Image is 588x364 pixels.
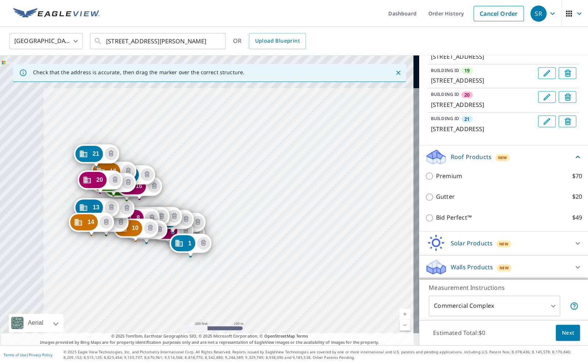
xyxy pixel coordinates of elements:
input: Search by address or latitude-longitude [106,31,211,51]
span: © 2025 TomTom, Earthstar Geographics SIO, © 2025 Microsoft Corporation, © [111,333,308,339]
span: 16 [135,183,142,189]
button: Delete building 20 [559,91,576,103]
img: EV Logo [13,8,100,19]
span: New [499,241,508,247]
div: Dropped pin, building 1, Commercial property, 1 Oscar Pipkin St Hempstead, TX 77445 [170,234,211,256]
button: Delete building 8 [145,211,158,224]
div: Dropped pin, building 13, Commercial property, 22019 FM 1098 Rd Hempstead, TX 77445 [74,198,119,221]
div: Dropped pin, building 16, Commercial property, 22019 FM 1098 Rd Monaville, TX 77445 [117,177,162,199]
div: Dropped pin, building 8, Commercial property, 1698 Stadium Dr Prairie View, TX 77445 [118,208,160,231]
div: Aerial [26,314,46,332]
button: Delete building 18 [122,165,135,177]
p: Measurement Instructions [429,283,578,292]
div: Dropped pin, building 9, Commercial property, 1698 Stadium Dr Prairie View, TX 77445 [126,220,167,243]
span: 10 [132,225,138,231]
button: Delete building 12 [120,202,133,215]
button: Delete building 10 [144,221,157,234]
p: Roof Products [451,152,491,161]
button: Delete building 3 [191,216,204,229]
button: Delete building 20 [109,173,121,186]
button: Delete building 6 [168,210,181,223]
button: Next [556,325,580,341]
a: Current Level 17, Zoom In [399,309,410,320]
span: 4 [170,228,174,233]
p: $20 [572,192,582,201]
span: 19 [464,67,469,74]
div: [GEOGRAPHIC_DATA] [9,31,83,51]
p: [STREET_ADDRESS] [431,76,535,85]
p: Gutter [436,192,455,201]
span: New [498,155,507,161]
p: Bid Perfect™ [436,213,472,222]
button: Delete building 7 [155,210,168,223]
p: © 2025 Eagle View Technologies, Inc. and Pictometry International Corp. All Rights Reserved. Repo... [63,349,584,360]
span: 20 [464,91,469,98]
div: Dropped pin, building 12, Commercial property, 22019 FM 1098 Rd Hempstead, TX 77445 [90,199,135,221]
div: Aerial [9,314,63,332]
div: Dropped pin, building 6, Commercial property, 182 L W Minor Prairie View, TX 77445 [140,207,182,230]
a: Terms [296,333,308,339]
p: [STREET_ADDRESS] [431,100,535,109]
div: Dropped pin, building 19, Commercial property, 22019 FM 1098 Rd Monaville, TX 77445 [91,173,136,196]
div: Dropped pin, building 11, Commercial property, 21961 FM 1098 Rd Prairie View, TX 77445 [84,213,129,235]
div: OR [233,33,306,49]
p: BUILDING ID [431,115,459,122]
button: Delete building 21 [105,147,117,160]
div: Dropped pin, building 17, Commercial property, 22019 FM 1098 Rd Monaville, TX 77445 [110,165,155,188]
div: Dropped pin, building 7, Commercial property, 1 Oscar Pipkin St Prairie View, TX 77445 [127,207,169,230]
button: Delete building 13 [105,201,118,214]
button: Close [393,68,403,78]
p: [STREET_ADDRESS] [431,125,535,133]
span: 21 [464,116,469,122]
button: Delete building 9 [153,223,166,236]
div: Dropped pin, building 5, Commercial property, 178 L W Minor Prairie View, TX 77445 [152,210,194,233]
div: Dropped pin, building 21, Commercial property, 22063 FM 1098 Rd Hempstead, TX 77445 [74,144,119,167]
button: Delete building 5 [179,213,192,226]
button: Edit building 19 [538,67,556,79]
p: $70 [572,172,582,181]
span: 21 [92,151,99,156]
span: 1 [188,241,192,246]
p: Estimated Total: $0 [427,325,491,341]
div: Walls ProductsNew [425,258,582,276]
span: New [500,265,509,271]
div: Roof ProductsNew [425,148,582,166]
span: 14 [88,219,94,225]
span: 8 [137,215,140,220]
span: 13 [93,205,99,210]
a: OpenStreetMap [264,333,295,339]
button: Delete building 19 [122,176,135,189]
a: Upload Blueprint [249,33,305,49]
div: Dropped pin, building 3, Commercial property, 1199 J L Brown St Prairie View, TX 77445 [164,213,206,235]
button: Delete building 19 [559,67,576,79]
div: Solar ProductsNew [425,234,582,252]
span: Each building may require a separate measurement report; if so, your account will be billed per r... [570,302,578,310]
span: Next [562,328,574,338]
span: Upload Blueprint [255,36,300,46]
button: Delete building 21 [559,115,576,127]
p: Solar Products [451,239,493,248]
p: Walls Products [451,263,493,271]
p: BUILDING ID [431,67,459,73]
button: Delete building 14 [100,216,113,228]
p: Premium [436,172,462,181]
button: Edit building 21 [538,115,556,127]
a: Current Level 17, Zoom Out [399,320,410,331]
a: Cancel Order [473,6,524,21]
a: Terms of Use [4,352,26,357]
p: $49 [572,213,582,222]
p: Check that the address is accurate, then drag the marker over the correct structure. [33,69,244,76]
div: Dropped pin, building 10, Commercial property, 1690 Stadium Dr Prairie View, TX 77445 [113,219,158,241]
div: Dropped pin, building 14, Commercial property, 22026 Fm 1098 Rd Hempstead, TX 77445 [69,213,114,235]
button: Delete building 1 [197,237,210,250]
a: Privacy Policy [29,352,52,357]
div: Dropped pin, building 20, Commercial property, 22019 FM 1098 Rd Monaville, TX 77445 [77,170,123,193]
p: BUILDING ID [431,91,459,97]
div: SR [530,6,547,22]
button: Edit building 20 [538,91,556,103]
button: Delete building 17 [141,168,153,181]
div: Dropped pin, building 18, Commercial property, 22019 FM 1098 Rd Monaville, TX 77445 [91,162,136,184]
p: [STREET_ADDRESS] [431,52,535,61]
p: | [4,353,52,357]
span: 18 [110,168,116,174]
